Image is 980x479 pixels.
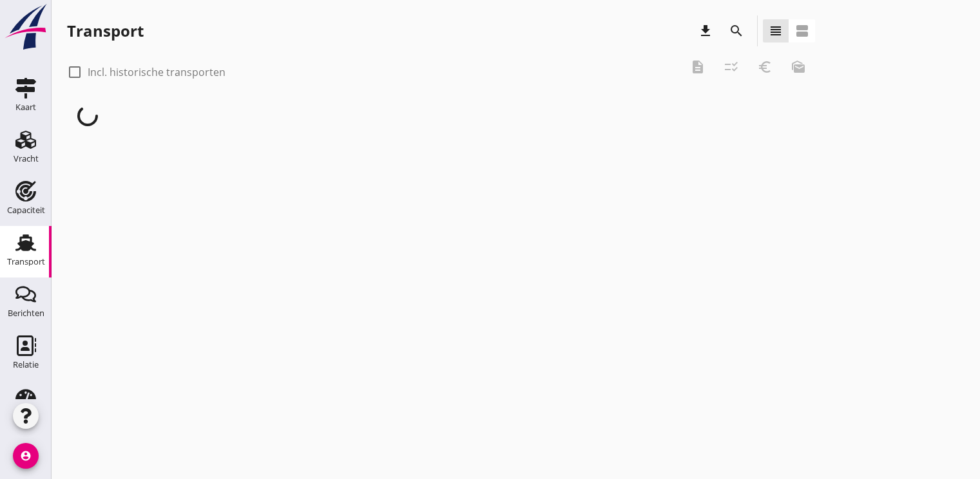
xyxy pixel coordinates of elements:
i: download [698,23,713,39]
div: Vracht [14,155,39,163]
i: view_headline [768,23,783,39]
div: Kaart [15,103,36,111]
div: Berichten [8,309,44,317]
i: search [729,23,744,39]
i: account_circle [13,443,39,469]
div: Relatie [13,361,39,369]
div: Transport [7,258,45,266]
div: Capaciteit [7,206,45,214]
div: Transport [67,21,144,41]
i: view_agenda [794,23,810,39]
img: logo-small.a267ee39.svg [3,3,49,51]
label: Incl. historische transporten [88,66,226,79]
